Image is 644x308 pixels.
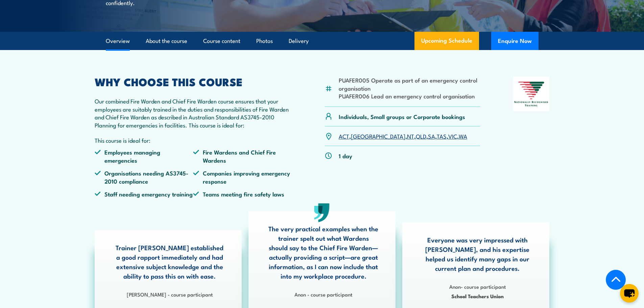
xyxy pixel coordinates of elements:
[339,92,480,100] li: PUAFER006 Lead an emergency control organisation
[422,235,532,273] p: Everyone was very impressed with [PERSON_NAME], and his expertise helped us identify many gaps in...
[193,190,292,198] li: Teams meeting fire safety laws
[339,132,467,140] p: , , , , , , ,
[146,32,187,50] a: About the course
[95,148,193,164] li: Employees managing emergencies
[513,77,550,111] img: Nationally Recognised Training logo.
[339,132,349,140] a: ACT
[491,32,539,50] button: Enquire Now
[256,32,273,50] a: Photos
[95,77,292,86] h2: WHY CHOOSE THIS COURSE
[416,132,426,140] a: QLD
[428,132,435,140] a: SA
[339,76,480,92] li: PUAFER005 Operate as part of an emergency control organisation
[95,190,193,198] li: Staff needing emergency training
[115,243,225,281] p: Trainer [PERSON_NAME] established a good rapport immediately and had extensive subject knowledge ...
[95,97,292,129] p: Our combined Fire Warden and Chief Fire Warden course ensures that your employees are suitably tr...
[437,132,447,140] a: TAS
[459,132,467,140] a: WA
[422,292,532,300] span: School Teachers Union
[95,136,292,144] p: This course is ideal for:
[620,284,639,303] button: chat-button
[193,169,292,185] li: Companies improving emergency response
[268,224,379,281] p: The very practical examples when the trainer spelt out what Wardens should say to the Chief Fire ...
[95,169,193,185] li: Organisations needing AS3745-2010 compliance
[339,152,352,160] p: 1 day
[414,32,479,50] a: Upcoming Schedule
[449,283,506,290] strong: Anon- course participant
[203,32,240,50] a: Course content
[407,132,414,140] a: NT
[448,132,457,140] a: VIC
[294,290,352,298] strong: Anon - course participant
[193,148,292,164] li: Fire Wardens and Chief Fire Wardens
[127,290,213,298] strong: [PERSON_NAME] - course participant
[339,113,465,120] p: Individuals, Small groups or Corporate bookings
[106,32,130,50] a: Overview
[351,132,405,140] a: [GEOGRAPHIC_DATA]
[289,32,309,50] a: Delivery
